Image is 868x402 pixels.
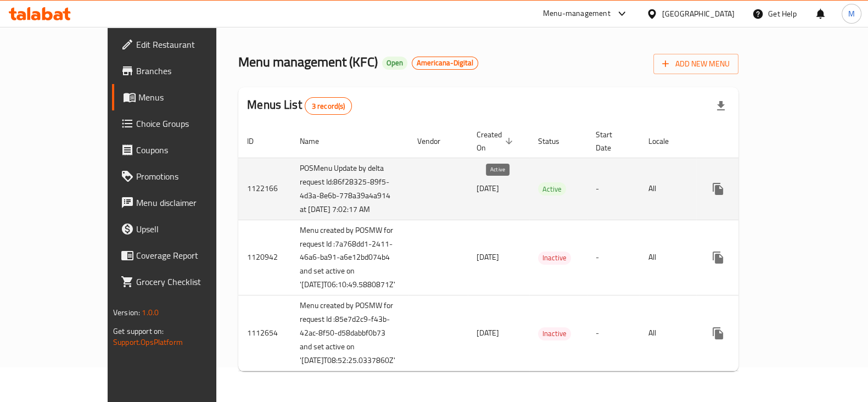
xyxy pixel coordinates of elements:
[596,128,626,154] span: Start Date
[705,244,731,271] button: more
[238,220,291,295] td: 1120942
[238,125,819,372] table: enhanced table
[705,176,731,202] button: more
[382,58,407,68] span: Open
[278,14,282,27] li: /
[587,158,640,220] td: -
[423,14,448,27] span: Menus
[238,158,291,220] td: 1122166
[136,117,244,130] span: Choice Groups
[538,183,566,196] span: Active
[291,220,408,295] td: Menu created by POSMW for request Id :7a768dd1-2411-46a6-ba91-a6e12bd074b4 and set active on '[DA...
[417,135,455,148] span: Vendor
[587,220,640,295] td: -
[291,158,408,220] td: POSMenu Update by delta request Id:86f28325-89f5-4d3a-8e6b-778a39a4a914 at [DATE] 7:02:17 AM
[538,327,571,340] div: Inactive
[113,324,164,338] span: Get support on:
[138,91,244,104] span: Menus
[705,320,731,347] button: more
[640,295,696,371] td: All
[305,97,352,115] div: Total records count
[247,97,352,115] h2: Menus List
[538,135,574,148] span: Status
[136,170,244,183] span: Promotions
[112,84,253,110] a: Menus
[136,249,244,262] span: Coverage Report
[112,269,253,295] a: Grocery Checklist
[477,128,516,154] span: Created On
[112,189,253,216] a: Menu disclaimer
[587,295,640,371] td: -
[477,181,499,196] span: [DATE]
[640,158,696,220] td: All
[300,135,333,148] span: Name
[136,38,244,51] span: Edit Restaurant
[731,176,758,202] button: Change Status
[291,295,408,371] td: Menu created by POSMW for request Id :85e7d2c9-f43b-42ac-8f50-d58dabbf0b73 and set active on '[DA...
[136,275,244,288] span: Grocery Checklist
[112,110,253,137] a: Choice Groups
[238,295,291,371] td: 1112654
[731,320,758,347] button: Change Status
[696,125,819,158] th: Actions
[113,305,140,320] span: Version:
[662,57,730,71] span: Add New Menu
[247,135,268,148] span: ID
[136,222,244,236] span: Upsell
[653,54,738,74] button: Add New Menu
[305,101,352,111] span: 3 record(s)
[142,305,159,320] span: 1.0.0
[112,58,253,84] a: Branches
[382,57,407,70] div: Open
[238,49,378,74] span: Menu management ( KFC )
[299,14,397,27] span: Restaurants management
[640,220,696,295] td: All
[731,244,758,271] button: Change Status
[136,143,244,157] span: Coupons
[286,14,397,27] a: Restaurants management
[708,93,734,119] div: Export file
[401,14,405,27] li: /
[648,135,683,148] span: Locale
[112,31,253,58] a: Edit Restaurant
[848,8,855,20] span: M
[136,196,244,209] span: Menu disclaimer
[538,327,571,340] span: Inactive
[238,14,273,27] a: Home
[477,250,499,264] span: [DATE]
[112,242,253,269] a: Coverage Report
[538,252,571,264] span: Inactive
[113,335,183,349] a: Support.OpsPlatform
[112,163,253,189] a: Promotions
[112,137,253,163] a: Coupons
[412,58,478,68] span: Americana-Digital
[136,64,244,77] span: Branches
[662,8,735,20] div: [GEOGRAPHIC_DATA]
[543,7,611,20] div: Menu-management
[112,216,253,242] a: Upsell
[477,326,499,340] span: [DATE]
